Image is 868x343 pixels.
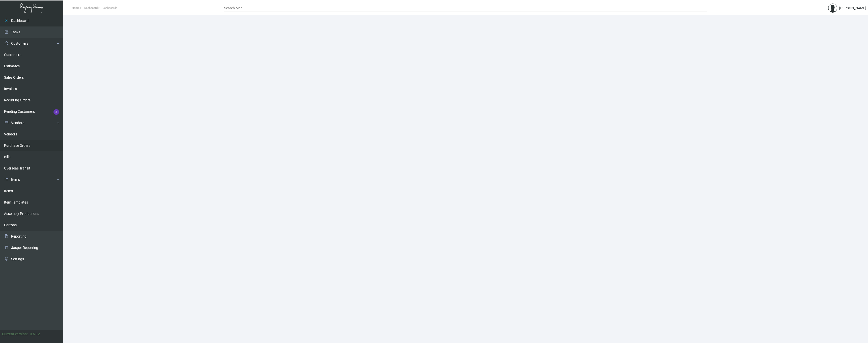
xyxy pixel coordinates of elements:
span: Dashboards [102,6,117,10]
span: Home [72,6,79,10]
img: admin@bootstrapmaster.com [828,4,837,13]
div: 0.51.2 [30,331,40,337]
div: Current version: [2,331,28,337]
div: [PERSON_NAME] [839,6,866,11]
span: Dashboard [84,6,98,10]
